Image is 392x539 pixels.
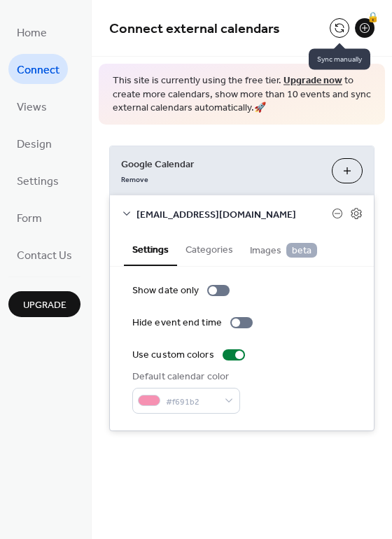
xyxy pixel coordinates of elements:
[23,298,66,313] span: Upgrade
[17,245,72,267] span: Contact Us
[17,22,47,44] span: Home
[283,71,342,90] a: Upgrade now
[250,243,317,258] span: Images
[132,283,199,298] div: Show date only
[8,165,67,195] a: Settings
[17,59,59,81] span: Connect
[113,74,371,115] span: This site is currently using the free tier. to create more calendars, show more than 10 events an...
[17,97,47,118] span: Views
[124,232,177,266] button: Settings
[17,134,52,155] span: Design
[17,208,42,230] span: Form
[8,291,80,317] button: Upgrade
[109,15,280,43] span: Connect external calendars
[8,202,50,232] a: Form
[309,49,370,70] span: Sync manually
[136,207,332,222] span: [EMAIL_ADDRESS][DOMAIN_NAME]
[121,157,321,171] span: Google Calendar
[17,171,59,192] span: Settings
[8,17,55,47] a: Home
[177,232,241,265] button: Categories
[8,54,68,84] a: Connect
[132,316,222,330] div: Hide event end time
[241,232,325,265] button: Images beta
[8,91,55,121] a: Views
[132,348,214,363] div: Use custom colors
[121,174,148,184] span: Remove
[286,243,317,258] span: beta
[8,128,60,158] a: Design
[166,394,218,409] span: #f691b2
[132,370,237,384] div: Default calendar color
[8,239,80,269] a: Contact Us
